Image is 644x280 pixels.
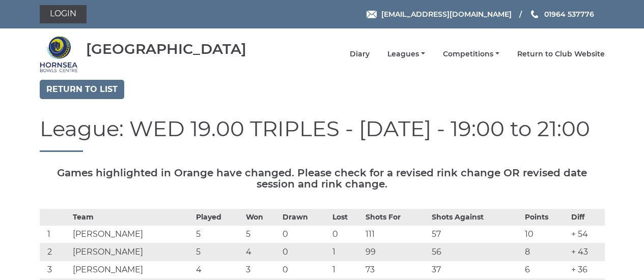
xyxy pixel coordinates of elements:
[40,80,124,99] a: Return to list
[40,261,70,279] td: 3
[429,261,522,279] td: 37
[330,226,363,243] td: 0
[193,261,243,279] td: 4
[243,226,280,243] td: 5
[40,5,87,23] a: Login
[544,10,594,19] span: 01964 537776
[363,209,429,226] th: Shots For
[350,49,370,59] a: Diary
[363,226,429,243] td: 111
[86,41,246,57] div: [GEOGRAPHIC_DATA]
[429,243,522,261] td: 56
[367,9,512,20] a: Email [EMAIL_ADDRESS][DOMAIN_NAME]
[280,226,330,243] td: 0
[363,243,429,261] td: 99
[70,261,193,279] td: [PERSON_NAME]
[443,49,499,59] a: Competitions
[529,9,594,20] a: Phone us 01964 537776
[70,209,193,226] th: Team
[531,10,538,18] img: Phone us
[517,49,605,59] a: Return to Club Website
[569,209,604,226] th: Diff
[522,243,569,261] td: 8
[429,209,522,226] th: Shots Against
[40,243,70,261] td: 2
[243,261,280,279] td: 3
[330,243,363,261] td: 1
[280,209,330,226] th: Drawn
[40,117,605,152] h1: League: WED 19.00 TRIPLES - [DATE] - 19:00 to 21:00
[193,209,243,226] th: Played
[522,261,569,279] td: 6
[429,226,522,243] td: 57
[569,243,604,261] td: + 43
[363,261,429,279] td: 73
[243,209,280,226] th: Won
[280,261,330,279] td: 0
[70,243,193,261] td: [PERSON_NAME]
[40,226,70,243] td: 1
[387,49,425,59] a: Leagues
[280,243,330,261] td: 0
[522,226,569,243] td: 10
[330,261,363,279] td: 1
[569,261,604,279] td: + 36
[381,10,512,19] span: [EMAIL_ADDRESS][DOMAIN_NAME]
[193,226,243,243] td: 5
[569,226,604,243] td: + 54
[330,209,363,226] th: Lost
[367,11,377,18] img: Email
[40,167,605,190] h5: Games highlighted in Orange have changed. Please check for a revised rink change OR revised date ...
[522,209,569,226] th: Points
[40,35,78,73] img: Hornsea Bowls Centre
[70,226,193,243] td: [PERSON_NAME]
[193,243,243,261] td: 5
[243,243,280,261] td: 4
